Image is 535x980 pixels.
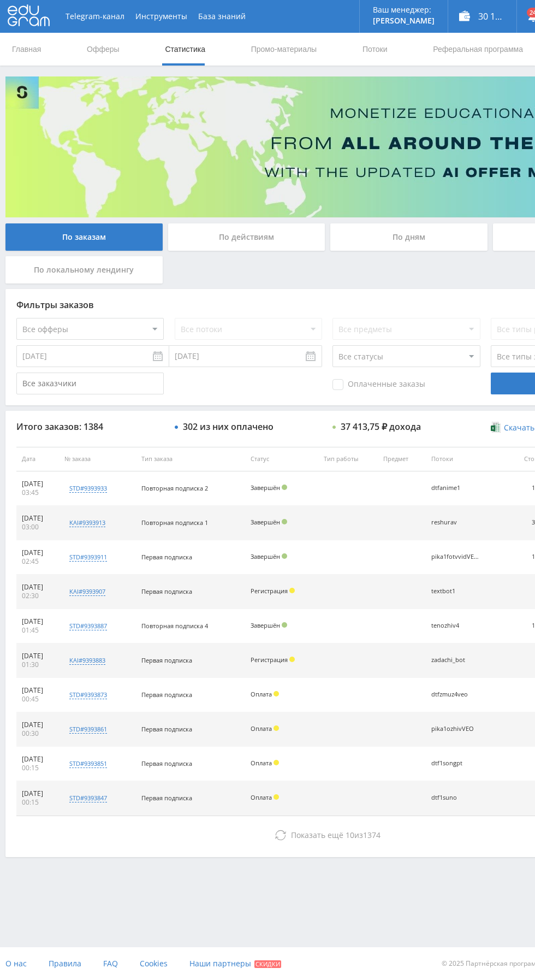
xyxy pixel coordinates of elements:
[431,725,480,733] div: pika1ozhivVEO
[431,794,480,801] div: dtf1suno
[431,622,480,629] div: tenozhiv4
[274,760,279,765] span: Холд
[69,587,105,596] div: kai#9393907
[361,33,389,66] a: Потоки
[426,447,505,471] th: Потоки
[282,622,287,628] span: Подтвержден
[341,422,421,432] div: 37 413,75 ₽ дохода
[332,379,425,390] span: Оплаченные заказы
[274,691,279,696] span: Холд
[251,656,288,664] span: Регистрация
[11,33,42,66] a: Главная
[330,223,488,251] div: По дням
[251,621,280,629] span: Завершён
[22,488,53,497] div: 03:45
[69,518,105,527] div: kai#9393913
[49,947,81,980] a: Правила
[5,256,163,284] div: По локальному лендингу
[22,660,53,669] div: 01:30
[140,947,168,980] a: Cookies
[251,587,288,595] span: Регистрация
[22,626,53,635] div: 01:45
[69,794,107,802] div: std#9393847
[22,480,53,488] div: [DATE]
[140,958,168,969] span: Cookies
[103,947,118,980] a: FAQ
[22,798,53,807] div: 00:15
[22,548,53,557] div: [DATE]
[22,729,53,738] div: 00:30
[69,656,105,665] div: kai#9393883
[141,518,208,527] span: Повторная подписка 1
[141,690,192,699] span: Первая подписка
[282,485,287,490] span: Подтвержден
[363,830,381,840] span: 1374
[250,33,318,66] a: Промо-материалы
[251,793,272,801] span: Оплата
[291,830,381,840] span: из
[22,557,53,566] div: 02:45
[22,617,53,626] div: [DATE]
[168,223,325,251] div: По действиям
[141,656,192,664] span: Первая подписка
[16,422,164,432] div: Итого заказов: 1384
[141,794,192,802] span: Первая подписка
[373,16,435,25] p: [PERSON_NAME]
[5,958,27,969] span: О нас
[373,5,435,14] p: Ваш менеджер:
[22,583,53,592] div: [DATE]
[183,422,274,432] div: 302 из них оплачено
[16,373,164,394] input: Все заказчики
[22,592,53,600] div: 02:30
[141,553,192,561] span: Первая подписка
[136,447,245,471] th: Тип заказа
[282,519,287,524] span: Подтвержден
[164,33,206,66] a: Статистика
[431,588,480,595] div: textbot1
[431,657,480,664] div: zadachi_bot
[291,830,343,840] span: Показать ещё
[251,518,280,526] span: Завершён
[5,947,27,980] a: О нас
[22,764,53,772] div: 00:15
[103,958,118,969] span: FAQ
[49,958,81,969] span: Правила
[251,724,272,733] span: Оплата
[141,725,192,733] span: Первая подписка
[59,447,136,471] th: № заказа
[69,553,107,562] div: std#9393911
[251,690,272,698] span: Оплата
[189,958,251,969] span: Наши партнеры
[69,690,107,699] div: std#9393873
[5,223,163,251] div: По заказам
[245,447,318,471] th: Статус
[432,33,524,66] a: Реферальная программа
[491,422,500,433] img: xlsx
[141,622,208,630] span: Повторная подписка 4
[22,721,53,729] div: [DATE]
[69,759,107,768] div: std#9393851
[346,830,354,840] span: 10
[69,725,107,734] div: std#9393861
[289,588,295,593] span: Холд
[289,657,295,662] span: Холд
[282,553,287,559] span: Подтвержден
[22,514,53,523] div: [DATE]
[251,483,280,492] span: Завершён
[86,33,121,66] a: Офферы
[431,485,480,492] div: dtfanime1
[22,755,53,764] div: [DATE]
[254,960,281,968] span: Скидки
[251,759,272,767] span: Оплата
[16,447,59,471] th: Дата
[274,725,279,731] span: Холд
[22,686,53,695] div: [DATE]
[431,519,480,526] div: reshurav
[318,447,378,471] th: Тип работы
[251,552,280,560] span: Завершён
[22,789,53,798] div: [DATE]
[22,695,53,704] div: 00:45
[431,760,480,767] div: dtf1songpt
[69,484,107,493] div: std#9393933
[141,759,192,768] span: Первая подписка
